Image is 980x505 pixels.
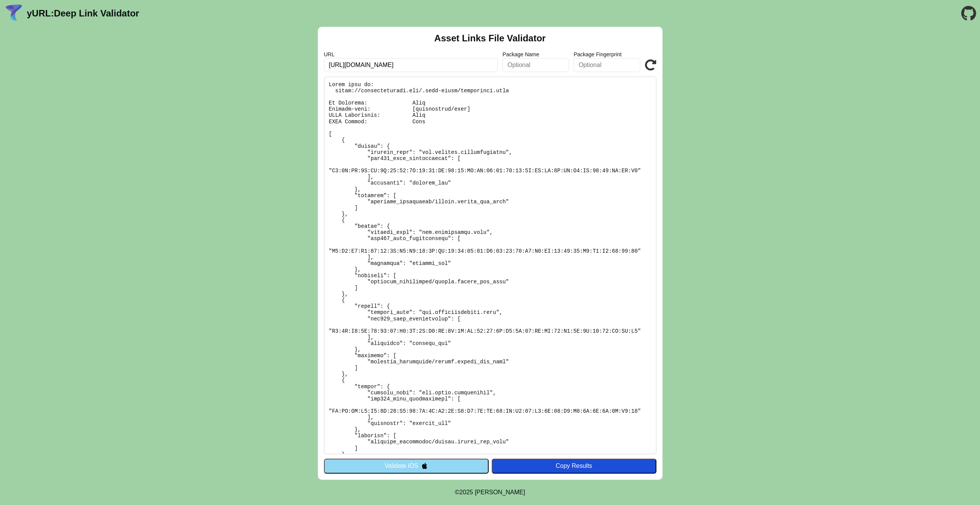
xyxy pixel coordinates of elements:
[574,58,640,72] input: Optional
[324,51,498,57] label: URL
[475,489,525,495] a: Michael Ibragimchayev's Personal Site
[421,463,428,469] img: appleIcon.svg
[324,58,498,72] input: Required
[502,58,569,72] input: Optional
[4,3,24,23] img: yURL Logo
[460,489,473,495] span: 2025
[496,463,653,469] div: Copy Results
[324,459,489,473] button: Validate iOS
[574,51,640,57] label: Package Fingerprint
[492,459,656,473] button: Copy Results
[455,480,525,505] footer: ©
[324,77,656,454] pre: Lorem ipsu do: sitam://consecteturadi.eli/.sedd-eiusm/temporinci.utla Et Dolorema: Aliq Enimadm-v...
[27,8,139,19] a: yURL:Deep Link Validator
[502,51,569,57] label: Package Name
[434,33,546,44] h2: Asset Links File Validator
